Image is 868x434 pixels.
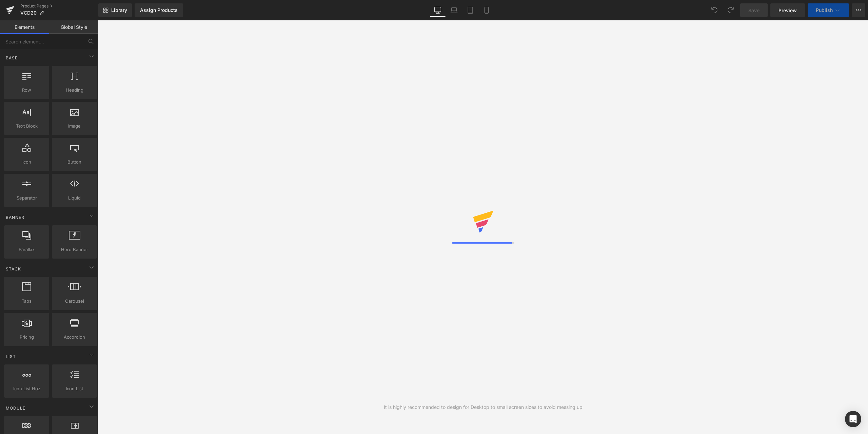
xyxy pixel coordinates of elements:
[6,298,47,305] span: Tabs
[478,3,495,17] a: Mobile
[770,3,805,17] a: Preview
[54,334,95,341] span: Accordion
[54,385,95,392] span: Icon List
[724,3,737,17] button: Redo
[54,87,95,94] span: Heading
[54,158,95,166] span: Button
[430,3,446,17] a: Desktop
[5,55,18,61] span: Base
[708,3,721,17] button: Undo
[54,246,95,253] span: Hero Banner
[852,3,865,17] button: More
[20,3,98,9] a: Product Pages
[140,7,178,13] div: Assign Products
[6,246,47,253] span: Parallax
[54,122,95,130] span: Image
[845,411,861,427] div: Open Intercom Messenger
[808,3,849,17] button: Publish
[111,7,127,13] span: Library
[54,194,95,202] span: Liquid
[462,3,478,17] a: Tablet
[54,298,95,305] span: Carousel
[446,3,462,17] a: Laptop
[5,405,26,411] span: Module
[6,385,47,392] span: Icon List Hoz
[6,194,47,202] span: Separator
[748,7,759,14] span: Save
[5,353,17,360] span: List
[778,7,797,14] span: Preview
[6,334,47,341] span: Pricing
[6,87,47,94] span: Row
[98,3,132,17] a: New Library
[6,158,47,166] span: Icon
[6,122,47,130] span: Text Block
[816,7,833,13] span: Publish
[384,403,583,411] div: It is highly recommended to design for Desktop to small screen sizes to avoid messing up
[5,214,25,221] span: Banner
[49,20,98,34] a: Global Style
[5,266,22,272] span: Stack
[20,10,37,16] span: VCD20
